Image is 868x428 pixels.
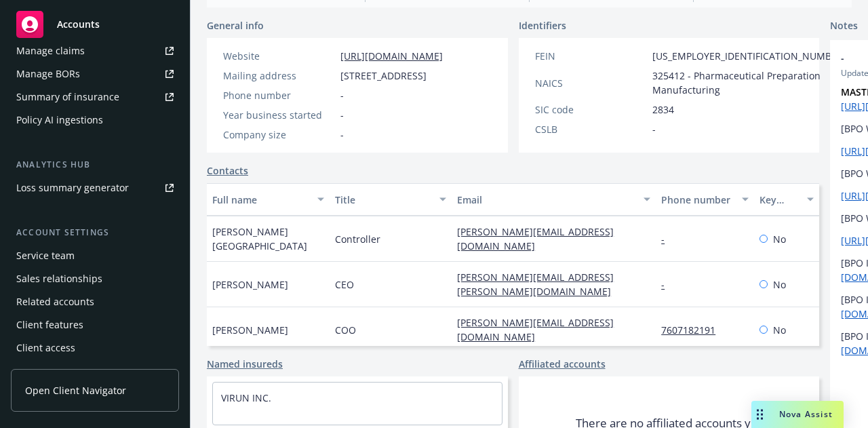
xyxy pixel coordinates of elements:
div: Phone number [661,193,733,207]
div: Company size [223,128,335,142]
button: Nova Assist [751,401,844,428]
div: Key contact [759,193,799,207]
div: Loss summary generator [16,177,129,199]
span: General info [207,18,264,33]
button: Email [452,183,656,216]
div: Manage claims [16,40,85,62]
span: Notes [830,18,858,35]
a: [PERSON_NAME][EMAIL_ADDRESS][DOMAIN_NAME] [457,316,614,343]
div: Manage BORs [16,63,80,85]
a: Affiliated accounts [519,357,606,371]
button: Full name [207,183,330,216]
div: NAICS [535,76,647,90]
div: Summary of insurance [16,86,119,108]
span: 2834 [652,102,674,117]
div: Title [335,193,432,207]
a: Manage BORs [11,63,179,85]
span: Open Client Navigator [25,383,126,397]
span: Nova Assist [779,408,833,420]
a: VIRUN INC. [221,391,271,404]
a: [PERSON_NAME][EMAIL_ADDRESS][PERSON_NAME][DOMAIN_NAME] [457,271,622,298]
span: [STREET_ADDRESS] [340,69,427,83]
div: Service team [16,245,75,267]
span: Identifiers [519,18,566,33]
div: Full name [212,193,309,207]
div: Phone number [223,88,335,102]
a: Sales relationships [11,268,179,290]
div: CSLB [535,122,647,136]
div: Client access [16,337,75,359]
span: [PERSON_NAME][GEOGRAPHIC_DATA] [212,225,324,253]
a: - [661,233,675,246]
span: [PERSON_NAME] [212,323,288,337]
a: Summary of insurance [11,86,179,108]
div: Email [457,193,635,207]
a: 7607182191 [661,324,726,336]
span: CEO [335,277,354,292]
span: - [340,88,344,102]
a: Client access [11,337,179,359]
div: Related accounts [16,291,94,313]
a: Client features [11,314,179,336]
span: - [340,108,344,122]
div: Website [223,49,335,63]
span: COO [335,323,356,337]
div: Year business started [223,108,335,122]
a: Manage claims [11,40,179,62]
span: - [652,122,656,136]
a: Service team [11,245,179,267]
a: - [661,278,675,291]
span: [US_EMPLOYER_IDENTIFICATION_NUMBER] [652,49,846,63]
a: Contacts [207,163,248,178]
span: No [773,323,786,337]
a: Loss summary generator [11,177,179,199]
div: Drag to move [751,401,768,428]
div: FEIN [535,49,647,63]
a: Policy AI ingestions [11,109,179,131]
span: Accounts [57,19,100,30]
a: Related accounts [11,291,179,313]
a: [URL][DOMAIN_NAME] [340,50,443,62]
div: Mailing address [223,69,335,83]
span: No [773,277,786,292]
button: Title [330,183,452,216]
button: Phone number [656,183,753,216]
span: - [340,128,344,142]
div: SIC code [535,102,647,117]
div: Analytics hub [11,158,179,172]
span: Controller [335,232,380,246]
button: Key contact [754,183,819,216]
span: No [773,232,786,246]
a: [PERSON_NAME][EMAIL_ADDRESS][DOMAIN_NAME] [457,225,614,252]
div: Policy AI ingestions [16,109,103,131]
div: Sales relationships [16,268,102,290]
a: Accounts [11,5,179,43]
div: Client features [16,314,83,336]
span: [PERSON_NAME] [212,277,288,292]
a: Named insureds [207,357,283,371]
span: 325412 - Pharmaceutical Preparation Manufacturing [652,69,846,97]
div: Account settings [11,226,179,239]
